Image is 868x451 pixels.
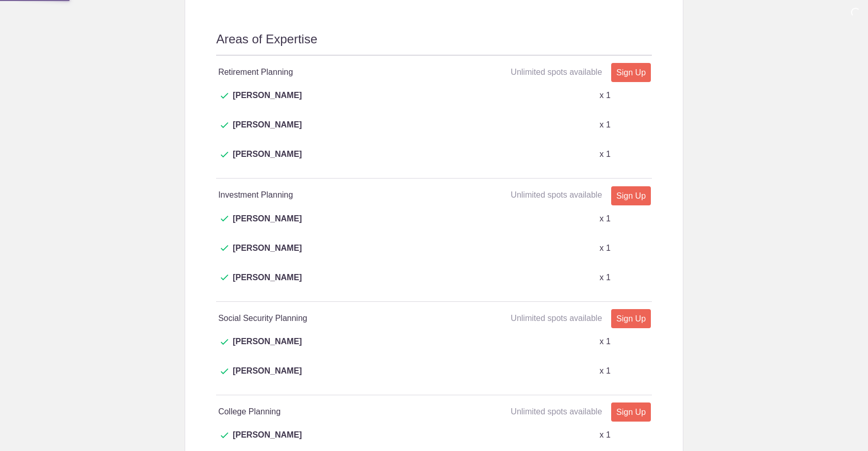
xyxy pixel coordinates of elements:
[233,335,302,360] span: [PERSON_NAME]
[218,66,434,78] h4: Retirement Planning
[599,213,610,225] p: x 1
[511,190,602,199] span: Unlimited spots available
[233,148,302,173] span: [PERSON_NAME]
[611,309,651,328] a: Sign Up
[599,271,610,284] p: x 1
[599,335,610,348] p: x 1
[611,63,651,82] a: Sign Up
[221,122,228,128] img: Check dark green
[233,365,302,390] span: [PERSON_NAME]
[233,242,302,267] span: [PERSON_NAME]
[599,148,610,160] p: x 1
[221,432,228,439] img: Check dark green
[221,93,228,99] img: Check dark green
[599,365,610,377] p: x 1
[611,186,651,205] a: Sign Up
[233,213,302,237] span: [PERSON_NAME]
[599,429,610,441] p: x 1
[221,339,228,345] img: Check dark green
[599,89,610,102] p: x 1
[511,314,602,323] span: Unlimited spots available
[218,189,434,201] h4: Investment Planning
[599,242,610,254] p: x 1
[599,119,610,131] p: x 1
[511,407,602,416] span: Unlimited spots available
[233,119,302,143] span: [PERSON_NAME]
[233,89,302,114] span: [PERSON_NAME]
[221,245,228,251] img: Check dark green
[218,406,434,418] h4: College Planning
[611,402,651,422] a: Sign Up
[221,275,228,281] img: Check dark green
[233,271,302,296] span: [PERSON_NAME]
[218,312,434,325] h4: Social Security Planning
[216,30,652,56] h2: Areas of Expertise
[221,216,228,222] img: Check dark green
[221,152,228,158] img: Check dark green
[511,68,602,76] span: Unlimited spots available
[221,368,228,375] img: Check dark green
